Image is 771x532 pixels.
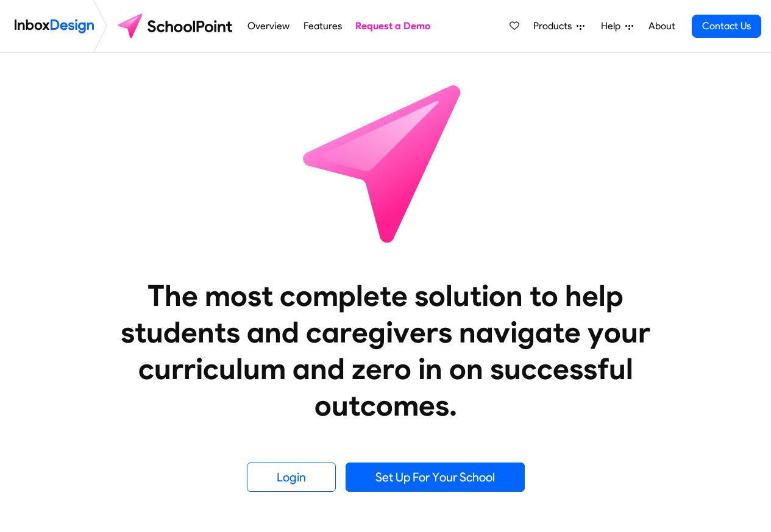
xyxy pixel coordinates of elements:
[247,463,336,492] a: Login
[276,53,496,272] img: icon_schoolpoint.svg
[244,14,293,38] a: Overview
[528,14,589,38] a: Products
[300,14,345,38] a: Features
[645,14,678,38] a: About
[346,463,525,492] a: Set Up For Your School
[596,14,638,38] a: Help
[601,19,625,34] span: Help
[352,14,434,38] a: Request a Demo
[112,12,241,41] img: schoolpoint logo
[692,15,761,38] a: Contact Us
[96,277,675,424] heading: The most complete solution to help students and caregivers navigate your curriculum and zero in o...
[533,19,577,34] span: Products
